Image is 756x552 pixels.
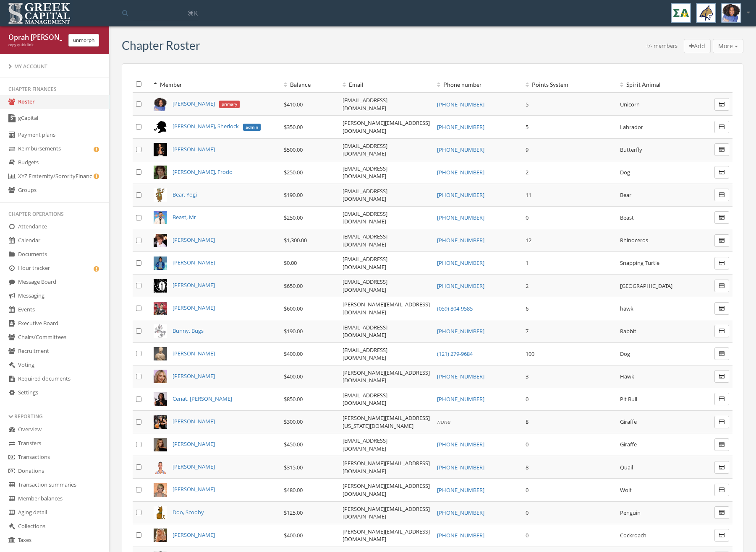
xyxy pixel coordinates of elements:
td: 0 [522,388,617,410]
span: $400.00 [284,350,303,358]
a: [PERSON_NAME] [173,531,215,539]
a: [PHONE_NUMBER] [437,531,484,539]
a: Bear, Yogi [173,191,197,198]
td: 6 [522,297,617,320]
a: [EMAIL_ADDRESS][DOMAIN_NAME] [343,187,387,203]
td: 9 [522,138,617,161]
a: [EMAIL_ADDRESS][DOMAIN_NAME] [343,278,387,293]
span: $0.00 [284,259,297,267]
a: [PERSON_NAME] [173,440,215,448]
span: $315.00 [284,464,303,471]
th: Email [339,76,434,93]
a: [PERSON_NAME] [173,145,215,153]
a: (121) 279-9684 [437,350,473,358]
a: [PERSON_NAME][EMAIL_ADDRESS][DOMAIN_NAME] [343,119,430,135]
span: $190.00 [284,191,303,199]
div: copy quick link [8,42,62,48]
a: [PHONE_NUMBER] [437,441,484,448]
a: [PERSON_NAME] [173,463,215,470]
span: Bunny, Bugs [173,327,204,334]
td: [GEOGRAPHIC_DATA] [617,275,711,297]
td: 3 [522,365,617,388]
td: Labrador [617,116,711,138]
th: Spirit Animal [617,76,711,93]
a: Beast, Mr [173,213,196,221]
a: [EMAIL_ADDRESS][DOMAIN_NAME] [343,437,387,452]
td: Unicorn [617,93,711,116]
a: [EMAIL_ADDRESS][DOMAIN_NAME] [343,210,387,225]
span: [PERSON_NAME] [173,281,215,289]
td: 2 [522,161,617,184]
a: Cenat, [PERSON_NAME] [173,395,232,402]
button: unmorph [68,34,99,47]
h3: Chapter Roster [122,39,200,52]
td: Quail [617,456,711,479]
td: 0 [522,479,617,501]
a: [PERSON_NAME] [173,417,215,425]
span: [PERSON_NAME] [173,100,215,107]
span: $450.00 [284,441,303,448]
a: [PHONE_NUMBER] [437,486,484,494]
td: Wolf [617,479,711,501]
a: [PERSON_NAME], Frodo [173,168,233,176]
span: $300.00 [284,418,303,425]
a: [PHONE_NUMBER] [437,395,484,403]
a: [PERSON_NAME] [173,304,215,311]
td: 2 [522,275,617,297]
td: 7 [522,320,617,342]
a: [PERSON_NAME], Sherlockadmin [173,122,260,130]
a: [PHONE_NUMBER] [437,259,484,267]
span: admin [243,124,261,131]
div: My Account [8,63,101,70]
span: [PERSON_NAME] [173,259,215,266]
div: +/- members [646,42,678,54]
a: [EMAIL_ADDRESS][DOMAIN_NAME] [343,96,387,112]
a: [PERSON_NAME][EMAIL_ADDRESS][DOMAIN_NAME] [343,482,430,498]
span: $850.00 [284,395,303,403]
span: ⌘K [188,9,198,17]
a: [PHONE_NUMBER] [437,168,484,176]
td: 1 [522,252,617,275]
span: $250.00 [284,168,303,176]
div: Oprah [PERSON_NAME] [8,33,62,42]
span: $125.00 [284,509,303,516]
a: (059) 804-9585 [437,305,473,312]
a: [PERSON_NAME] [173,485,215,493]
a: [EMAIL_ADDRESS][DOMAIN_NAME] [343,142,387,158]
a: [PERSON_NAME][EMAIL_ADDRESS][US_STATE][DOMAIN_NAME] [343,414,430,430]
span: $480.00 [284,486,303,494]
a: [EMAIL_ADDRESS][DOMAIN_NAME] [343,346,387,362]
td: 0 [522,206,617,229]
td: Snapping Turtle [617,252,711,275]
th: Balance [280,76,340,93]
a: [PHONE_NUMBER] [437,146,484,153]
a: [PHONE_NUMBER] [437,191,484,199]
a: [PHONE_NUMBER] [437,373,484,380]
a: [PHONE_NUMBER] [437,236,484,244]
span: $500.00 [284,146,303,153]
td: 5 [522,116,617,138]
td: Giraffe [617,411,711,433]
th: Phone number [434,76,522,93]
a: [PHONE_NUMBER] [437,123,484,131]
span: $1,300.00 [284,236,307,244]
a: [PERSON_NAME] [173,236,215,244]
a: Doo, Scooby [173,508,204,516]
td: 5 [522,93,617,116]
th: Member [150,76,280,93]
td: 0 [522,524,617,547]
td: 100 [522,342,617,365]
a: [PERSON_NAME][EMAIL_ADDRESS][DOMAIN_NAME] [343,369,430,384]
a: [PHONE_NUMBER] [437,214,484,221]
td: Cockroach [617,524,711,547]
span: [PERSON_NAME] [173,350,215,357]
a: [EMAIL_ADDRESS][DOMAIN_NAME] [343,324,387,339]
td: 0 [522,433,617,456]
